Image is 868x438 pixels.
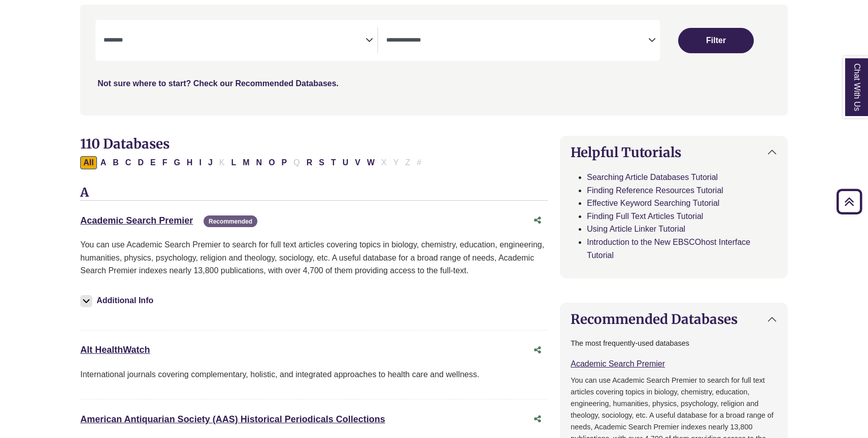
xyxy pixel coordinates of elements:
span: Recommended [204,215,257,227]
button: Filter Results G [171,156,183,169]
button: Helpful Tutorials [560,136,787,168]
span: 110 Databases [80,135,170,152]
p: The most frequently-used databases [571,338,777,349]
button: Share this database [527,211,548,230]
a: Searching Article Databases Tutorial [587,173,718,181]
a: Effective Keyword Searching Tutorial [587,199,719,207]
button: Filter Results A [97,156,110,169]
button: Filter Results S [316,156,327,169]
textarea: Search [386,37,648,45]
button: Additional Info [80,294,156,308]
a: Academic Search Premier [80,215,193,226]
button: Filter Results V [352,156,363,169]
textarea: Search [104,37,365,45]
p: International journals covering complementary, holistic, and integrated approaches to health care... [80,368,548,381]
button: Filter Results I [196,156,204,169]
button: Filter Results H [184,156,196,169]
button: Share this database [527,410,548,429]
button: Filter Results O [265,156,278,169]
h3: A [80,186,548,201]
a: Academic Search Premier [571,359,665,368]
button: Share this database [527,341,548,360]
button: Filter Results U [340,156,352,169]
button: Filter Results P [279,156,290,169]
button: Filter Results L [228,156,239,169]
button: Filter Results M [240,156,252,169]
p: You can use Academic Search Premier to search for full text articles covering topics in biology, ... [80,238,548,277]
a: American Antiquarian Society (AAS) Historical Periodicals Collections [80,414,385,424]
nav: Search filters [80,5,788,115]
button: Filter Results B [110,156,122,169]
button: Filter Results R [304,156,316,169]
button: Submit for Search Results [678,28,754,53]
button: Filter Results E [147,156,159,169]
button: Filter Results D [135,156,147,169]
button: Filter Results F [159,156,171,169]
div: Alpha-list to filter by first letter of database name [80,158,425,166]
a: Introduction to the New EBSCOhost Interface Tutorial [587,238,750,260]
a: Alt HealthWatch [80,345,150,355]
button: Recommended Databases [560,303,787,335]
a: Finding Full Text Articles Tutorial [587,212,703,221]
button: Filter Results N [253,156,265,169]
a: Back to Top [833,195,865,208]
a: Using Article Linker Tutorial [587,225,685,233]
button: Filter Results J [205,156,216,169]
button: All [80,156,96,169]
a: Finding Reference Resources Tutorial [587,186,723,195]
button: Filter Results W [364,156,378,169]
button: Filter Results T [328,156,339,169]
a: Not sure where to start? Check our Recommended Databases. [97,79,339,88]
button: Filter Results C [122,156,135,169]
